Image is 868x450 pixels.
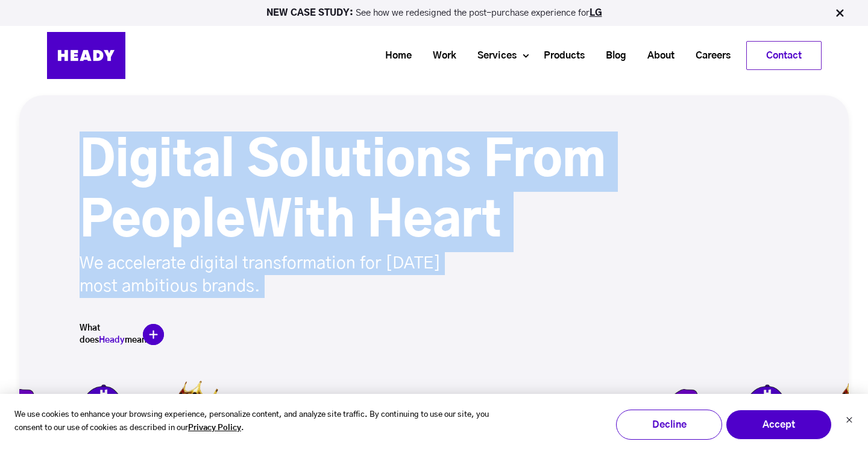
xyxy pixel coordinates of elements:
strong: NEW CASE STUDY: [266,8,356,17]
button: Decline [616,410,722,440]
a: LG [590,8,602,17]
button: Accept [726,410,832,440]
a: Careers [681,45,737,67]
h5: What does mean? [80,322,140,346]
p: See how we redesigned the post-purchase experience for [5,8,863,17]
img: plus-icon [143,324,164,345]
a: Services [462,45,523,67]
span: With Heart [245,198,502,246]
p: We accelerate digital transformation for [DATE] most ambitious brands. [80,252,475,298]
img: Heady_Logo_Web-01 (1) [47,32,125,79]
h1: Digital Solutions From People [80,132,719,252]
a: About [632,45,681,67]
a: Work [418,45,462,67]
a: Contact [747,42,821,69]
div: Navigation Menu [137,41,822,70]
span: Heady [99,336,125,344]
a: Home [370,45,418,67]
a: Blog [591,45,632,67]
a: Products [529,45,591,67]
p: We use cookies to enhance your browsing experience, personalize content, and analyze site traffic... [14,408,506,436]
img: Close Bar [834,7,846,19]
a: Privacy Policy [188,422,241,436]
button: Dismiss cookie banner [846,415,853,428]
